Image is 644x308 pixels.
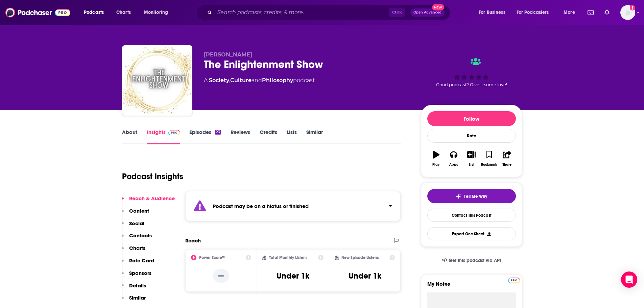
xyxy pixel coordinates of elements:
img: The Enlightenment Show [123,47,191,114]
img: Podchaser - Follow, Share and Rate Podcasts [5,6,70,19]
svg: Add a profile image [630,5,635,10]
h2: Power Score™ [199,255,225,260]
section: Click to expand status details [185,191,401,221]
a: Credits [260,129,277,144]
span: Charts [116,8,131,17]
div: 23 [215,130,221,135]
a: Similar [306,129,323,144]
div: Apps [449,163,458,167]
button: Sponsors [122,270,151,282]
img: Podchaser Pro [168,130,180,135]
span: [PERSON_NAME] [204,51,252,58]
h2: Total Monthly Listens [269,255,307,260]
span: Logged in as alisoncerri [620,5,635,20]
a: Reviews [231,129,250,144]
span: Monitoring [144,8,168,17]
button: open menu [474,7,514,18]
p: Rate Card [129,257,154,264]
button: Charts [122,245,145,257]
span: Open Advanced [413,11,442,14]
p: -- [213,269,229,283]
img: User Profile [620,5,635,20]
button: Rate Card [122,257,154,270]
button: Similar [122,294,146,307]
p: Social [129,220,144,227]
div: Search podcasts, credits, & more... [202,5,457,20]
button: Reach & Audience [122,195,175,208]
button: open menu [559,7,583,18]
span: For Podcasters [517,8,549,17]
button: open menu [512,7,559,18]
span: More [564,8,575,17]
h3: Under 1k [277,271,309,281]
span: and [252,77,262,84]
span: Get this podcast via API [449,258,501,263]
a: Episodes23 [189,129,221,144]
div: Play [432,163,439,167]
button: tell me why sparkleTell Me Why [427,189,516,203]
span: Tell Me Why [464,194,487,199]
div: Share [502,163,511,167]
strong: Podcast may be on a hiatus or finished [213,203,309,209]
a: Culture [230,77,252,84]
button: Bookmark [480,146,498,171]
a: Society [209,77,229,84]
button: Share [498,146,516,171]
span: Podcasts [84,8,104,17]
a: Lists [287,129,297,144]
h2: Reach [185,237,201,244]
h1: Podcast Insights [122,171,183,182]
span: For Business [479,8,505,17]
button: Export One-Sheet [427,227,516,240]
button: Show profile menu [620,5,635,20]
button: Details [122,282,146,295]
p: Contacts [129,232,152,239]
button: List [462,146,480,171]
a: About [122,129,137,144]
button: Open AdvancedNew [410,8,445,17]
button: open menu [139,7,177,18]
img: Podchaser Pro [508,278,520,283]
div: Rate [427,129,516,143]
p: Reach & Audience [129,195,175,202]
h3: Under 1k [349,271,381,281]
h2: New Episode Listens [341,255,379,260]
a: Contact This Podcast [427,209,516,222]
button: Contacts [122,232,152,245]
p: Charts [129,245,145,251]
a: Philosophy [262,77,293,84]
p: Details [129,282,146,289]
a: Show notifications dropdown [585,7,596,18]
p: Similar [129,294,146,301]
button: Play [427,146,445,171]
a: Pro website [508,277,520,283]
div: List [469,163,474,167]
p: Content [129,208,149,214]
input: Search podcasts, credits, & more... [215,7,389,18]
button: Follow [427,111,516,126]
a: Show notifications dropdown [602,7,612,18]
p: Sponsors [129,270,151,276]
span: Good podcast? Give it some love! [436,82,507,87]
div: A podcast [204,76,315,85]
span: New [432,4,444,10]
button: Apps [445,146,462,171]
div: Open Intercom Messenger [621,271,637,288]
span: Ctrl K [389,8,405,17]
button: Social [122,220,144,233]
div: Good podcast? Give it some love! [421,51,522,93]
button: Content [122,208,149,220]
img: tell me why sparkle [456,194,461,199]
a: Charts [112,7,135,18]
span: , [229,77,230,84]
a: InsightsPodchaser Pro [147,129,180,144]
a: Get this podcast via API [436,252,507,269]
button: open menu [79,7,113,18]
div: Bookmark [481,163,497,167]
label: My Notes [427,281,516,292]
